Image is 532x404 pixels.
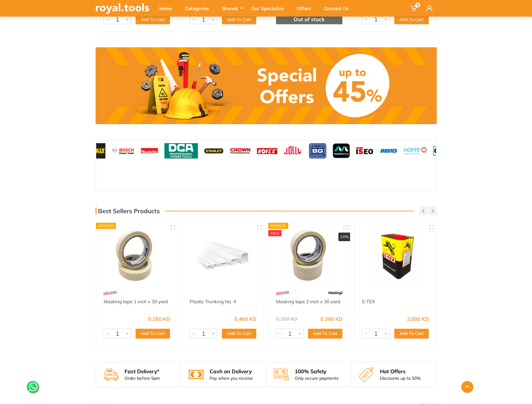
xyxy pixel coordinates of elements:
[415,3,420,7] span: 0
[104,299,168,304] a: Masking tape 1 inch x 30 yard
[268,223,289,229] div: Express
[164,143,198,159] img: Royal Tools Brand - DCA
[276,299,340,304] a: Masking tape 2 inch x 30 yard
[295,368,339,375] div: 100% Safety
[136,14,170,24] button: Add To Cart
[276,288,289,298] img: 16.webp
[218,2,247,15] div: Brands
[230,143,251,159] img: Royal Tools Brand - Crown
[380,368,421,375] div: Hot Offers
[204,143,223,159] img: Royal Tools Brand - Stanley
[394,14,429,24] button: Add To Cart
[222,329,256,339] button: Add To Cart
[141,143,159,159] img: Royal Tools Brand - Makita
[181,2,218,15] div: Categories
[96,223,116,229] div: Express
[188,229,258,281] img: Royal Tools - Plastic Trunking No. 4
[210,375,253,382] div: Pay when you receive
[222,14,256,24] button: Add To Cart
[321,316,342,321] div: 0.300 KD
[360,229,431,281] img: Royal Tools - E-TEX
[96,207,160,215] h3: Best Sellers Products
[320,2,357,15] div: Contact Us
[257,143,277,159] img: Royal Tools Brand - Novex
[394,329,429,339] button: Add To Cart
[309,143,327,159] img: Royal Tools Brand - BG Electrical
[292,2,320,15] div: Offers
[380,375,421,382] div: Discounts up to 50%
[96,3,149,14] img: royal.tools Logo
[362,288,375,298] img: 1.webp
[328,290,342,295] span: Masking2
[136,329,170,339] button: Add To Cart
[124,368,160,375] div: Fast Delivery*
[276,316,298,321] div: 0.350 KD
[190,299,236,304] a: Plastic Trunking No. 4
[190,288,203,298] img: 1.webp
[380,143,398,159] img: Royal Tools Brand - ABRO
[155,2,181,15] div: Home
[407,316,429,321] div: 2.000 KD
[274,229,345,281] img: Royal Tools - Masking tape 2 inch x 30 yard
[124,375,160,382] div: Order before 5pm
[295,375,339,382] div: Only secure payments
[112,143,135,159] img: Royal Tools Brand - Bosch
[356,143,374,159] img: Royal Tools Brand - ISEO
[404,143,427,159] img: Royal Tools Brand - Hoppe
[338,233,350,241] div: 14%
[283,143,303,159] img: Royal Tools Brand - Jolly
[104,288,116,298] img: 16.webp
[102,229,172,281] img: Royal Tools - Masking tape 1 inch x 30 yard
[234,316,256,321] div: 0.400 KD
[333,143,350,159] img: Royal Tools Brand - Masterplug
[352,362,436,387] a: Hot Offers Discounts up to 50%
[276,14,343,24] div: Out of stock
[247,2,292,15] div: Our Specialize
[433,143,450,159] img: Royal Tools Brand - Shams
[268,230,282,236] div: SALE
[148,316,170,321] div: 0.250 KD
[210,368,253,375] div: Cash on Delivery
[362,299,375,304] a: E-TEX
[308,329,342,339] button: Add To Cart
